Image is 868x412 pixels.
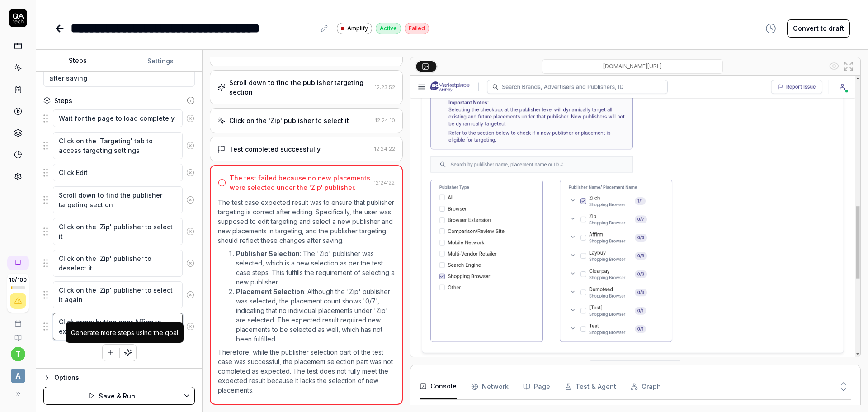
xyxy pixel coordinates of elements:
div: Suggestions [43,109,195,128]
button: Test & Agent [565,374,616,399]
div: Steps [54,96,72,105]
button: Network [471,374,509,399]
div: Options [54,372,195,383]
span: 10 / 100 [9,277,27,283]
button: Convert to draft [787,19,850,38]
strong: Placement Selection [236,288,304,295]
button: Open in full screen [841,59,856,73]
div: Scroll down to find the publisher targeting section [229,78,371,97]
div: Suggestions [43,186,195,214]
div: Suggestions [43,249,195,277]
div: Test completed successfully [229,144,321,154]
button: Remove step [183,137,198,155]
button: Settings [119,50,203,72]
button: Options [43,372,195,383]
div: Active [376,23,401,34]
time: 12:24:22 [374,180,395,186]
button: Console [420,374,457,399]
div: Suggestions [43,163,195,182]
a: Amplify [337,22,372,34]
div: Suggestions [43,313,195,341]
div: Suggestions [43,132,195,160]
div: Click on the 'Zip' publisher to select it [229,116,349,125]
button: Graph [631,374,661,399]
p: The test case expected result was to ensure that publisher targeting is correct after editing. Sp... [218,198,395,245]
a: Book a call with us [4,313,32,327]
button: Remove step [183,254,198,272]
button: Save & Run [43,387,179,405]
span: a [11,369,25,383]
button: View version history [760,19,782,38]
button: Show all interative elements [827,59,841,73]
time: 12:24:10 [375,117,395,123]
a: New conversation [7,256,29,270]
img: Screenshot [410,76,860,357]
a: Documentation [4,327,32,341]
button: Steps [36,50,119,72]
button: Remove step [183,109,198,128]
time: 12:24:22 [374,146,395,152]
strong: Publisher Selection [236,250,300,257]
button: Remove step [183,286,198,304]
button: Remove step [183,223,198,241]
div: Failed [405,23,429,34]
button: Page [523,374,550,399]
span: Amplify [347,24,368,33]
time: 12:23:52 [375,84,395,90]
button: Remove step [183,317,198,336]
div: Suggestions [43,218,195,246]
button: Remove step [183,164,198,182]
p: Therefore, while the publisher selection part of the test case was successful, the placement sele... [218,347,395,395]
button: t [11,347,25,361]
button: Remove step [183,191,198,209]
li: : The 'Zip' publisher was selected, which is a new selection as per the test case steps. This ful... [236,249,395,287]
div: Suggestions [43,281,195,309]
button: a [4,361,32,385]
div: The test failed because no new placements were selected under the 'Zip' publisher. [230,173,370,192]
li: : Although the 'Zip' publisher was selected, the placement count shows '0/7', indicating that no ... [236,287,395,344]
